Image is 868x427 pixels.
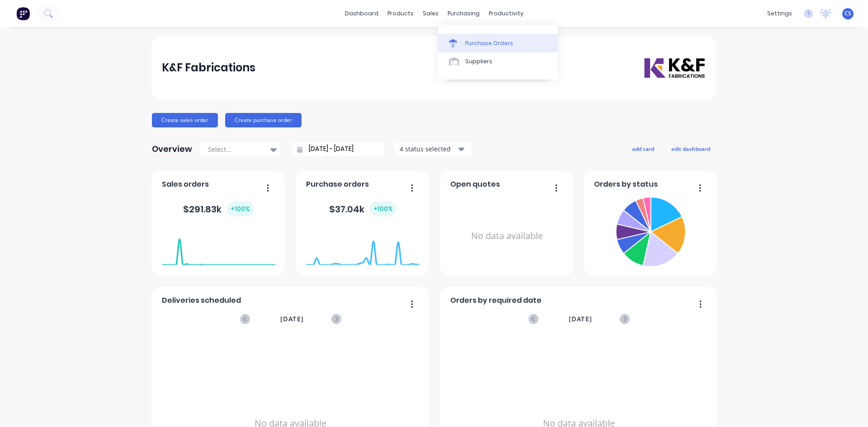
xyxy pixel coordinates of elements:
button: edit dashboard [665,143,716,155]
span: Deliveries scheduled [162,295,241,306]
button: Create sales order [152,113,218,127]
div: settings [763,7,797,20]
button: 4 status selected [395,142,472,156]
button: add card [626,143,660,155]
span: Orders by status [594,179,658,190]
a: Purchase Orders [438,34,558,52]
a: dashboard [340,7,383,20]
img: K&F Fabrications [643,57,706,79]
span: Purchase orders [306,179,369,190]
div: products [383,7,418,20]
div: + 100 % [370,202,396,216]
div: + 100 % [227,202,254,216]
div: Purchase Orders [465,39,513,47]
span: Open quotes [450,179,500,190]
div: Suppliers [465,57,492,66]
div: purchasing [443,7,484,20]
div: $ 291.83k [183,202,254,216]
div: Overview [152,140,192,158]
div: $ 37.04k [329,202,396,216]
button: Create purchase order [225,113,302,127]
span: CS [844,9,851,18]
div: productivity [484,7,528,20]
div: K&F Fabrications [162,59,255,77]
span: [DATE] [280,314,304,324]
span: [DATE] [569,314,592,324]
img: Factory [16,7,30,20]
a: Suppliers [438,52,558,70]
div: 4 status selected [400,144,457,154]
span: Sales orders [162,179,209,190]
div: No data available [450,193,564,279]
div: sales [418,7,443,20]
span: Orders by required date [450,295,542,306]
